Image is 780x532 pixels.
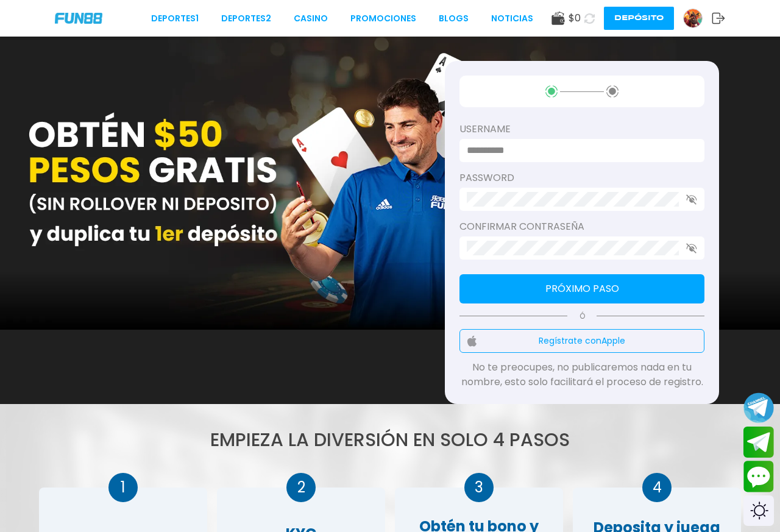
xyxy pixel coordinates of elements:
a: Avatar [683,9,712,28]
button: Próximo paso [459,274,704,303]
button: Regístrate conApple [459,329,704,353]
a: Deportes1 [151,12,199,25]
button: Depósito [604,7,674,30]
p: No te preocupes, no publicaremos nada en tu nombre, esto solo facilitará el proceso de registro. [459,360,704,389]
div: Switch theme [743,495,774,526]
a: CASINO [294,12,328,25]
a: Deportes2 [221,12,271,25]
p: 4 [642,477,672,498]
a: NOTICIAS [491,12,533,25]
button: Contact customer service [743,461,774,492]
p: 1 [108,477,138,498]
button: Join telegram [743,427,774,458]
a: BLOGS [439,12,469,25]
label: username [459,122,704,137]
img: Avatar [684,9,702,27]
label: password [459,171,704,185]
h1: Empieza la DIVERSIÓN en solo 4 pasos [39,426,741,453]
label: Confirmar contraseña [459,219,704,234]
p: 2 [286,477,316,498]
img: Company Logo [55,13,102,23]
span: $ 0 [569,11,581,26]
p: Ó [459,311,704,322]
p: 3 [464,477,494,498]
a: Promociones [350,12,416,25]
button: Join telegram channel [743,392,774,424]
